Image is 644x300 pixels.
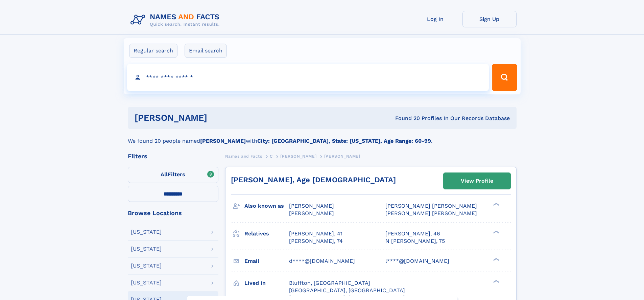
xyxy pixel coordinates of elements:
[270,154,273,159] span: C
[128,210,218,216] div: Browse Locations
[200,138,246,144] b: [PERSON_NAME]
[492,279,500,283] div: ❯
[225,152,262,160] a: Names and Facts
[128,167,218,183] label: Filters
[244,277,289,289] h3: Lived in
[131,280,162,285] div: [US_STATE]
[289,203,334,209] span: [PERSON_NAME]
[161,171,168,178] span: All
[131,246,162,252] div: [US_STATE]
[289,230,342,237] a: [PERSON_NAME], 41
[492,257,500,261] div: ❯
[129,44,177,58] label: Regular search
[131,229,162,235] div: [US_STATE]
[280,152,316,160] a: [PERSON_NAME]
[301,115,510,122] div: Found 20 Profiles In Our Records Database
[289,280,370,286] span: Bluffton, [GEOGRAPHIC_DATA]
[461,173,493,189] div: View Profile
[385,230,440,237] a: [PERSON_NAME], 46
[492,230,500,234] div: ❯
[289,210,334,216] span: [PERSON_NAME]
[244,200,289,212] h3: Also known as
[289,237,343,245] a: [PERSON_NAME], 74
[185,44,227,58] label: Email search
[492,202,500,207] div: ❯
[257,138,431,144] b: City: [GEOGRAPHIC_DATA], State: [US_STATE], Age Range: 60-99
[385,237,445,245] a: N [PERSON_NAME], 75
[270,152,273,160] a: C
[408,11,462,27] a: Log In
[131,263,162,269] div: [US_STATE]
[128,11,225,29] img: Logo Names and Facts
[289,287,405,294] span: [GEOGRAPHIC_DATA], [GEOGRAPHIC_DATA]
[280,154,316,159] span: [PERSON_NAME]
[462,11,517,27] a: Sign Up
[444,173,510,189] a: View Profile
[231,176,396,184] a: [PERSON_NAME], Age [DEMOGRAPHIC_DATA]
[244,228,289,239] h3: Relatives
[324,154,360,159] span: [PERSON_NAME]
[385,210,477,216] span: [PERSON_NAME] [PERSON_NAME]
[135,114,301,122] h1: [PERSON_NAME]
[128,129,517,145] div: We found 20 people named with .
[128,153,218,159] div: Filters
[244,255,289,267] h3: Email
[385,203,477,209] span: [PERSON_NAME] [PERSON_NAME]
[492,64,517,91] button: Search Button
[127,64,489,91] input: search input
